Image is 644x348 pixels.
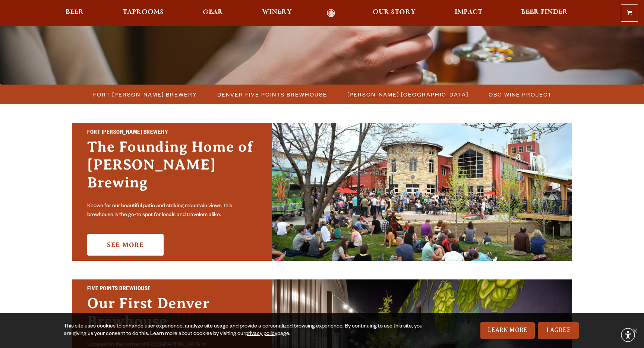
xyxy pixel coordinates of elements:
[89,89,201,100] a: Fort [PERSON_NAME] Brewery
[213,89,331,100] a: Denver Five Points Brewhouse
[347,89,468,100] span: [PERSON_NAME] [GEOGRAPHIC_DATA]
[87,138,257,199] h3: The Founding Home of [PERSON_NAME] Brewing
[245,331,277,337] a: privacy policy
[217,89,327,100] span: Denver Five Points Brewhouse
[343,89,472,100] a: [PERSON_NAME] [GEOGRAPHIC_DATA]
[87,128,257,138] h2: Fort [PERSON_NAME] Brewery
[484,89,556,100] a: OBC Wine Project
[118,9,168,18] a: Taprooms
[198,9,228,18] a: Gear
[538,322,579,339] a: I Agree
[262,9,292,15] span: Winery
[257,9,297,18] a: Winery
[64,323,428,338] div: This site uses cookies to enhance user experience, analyze site usage and provide a personalized ...
[93,89,197,100] span: Fort [PERSON_NAME] Brewery
[272,123,572,261] img: Fort Collins Brewery & Taproom'
[87,234,164,256] a: See More
[368,9,420,18] a: Our Story
[87,294,257,338] h3: Our First Denver Brewhouse
[61,9,89,18] a: Beer
[489,89,552,100] span: OBC Wine Project
[203,9,223,15] span: Gear
[455,9,482,15] span: Impact
[521,9,568,15] span: Beer Finder
[87,202,257,220] p: Known for our beautiful patio and striking mountain views, this brewhouse is the go-to spot for l...
[317,9,345,18] a: Odell Home
[516,9,573,18] a: Beer Finder
[123,9,164,15] span: Taprooms
[373,9,416,15] span: Our Story
[450,9,487,18] a: Impact
[87,285,257,294] h2: Five Points Brewhouse
[480,322,535,339] a: Learn More
[66,9,84,15] span: Beer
